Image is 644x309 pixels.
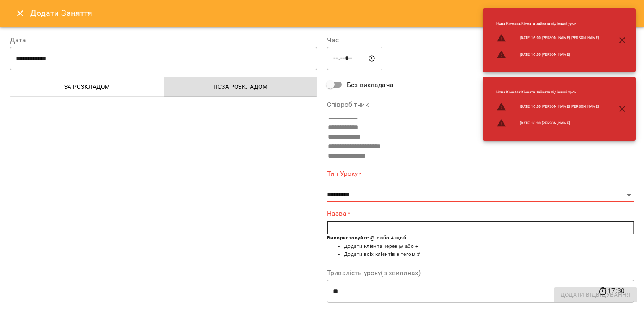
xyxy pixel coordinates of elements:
[327,37,634,44] label: Час
[344,242,634,251] li: Додати клієнта через @ або +
[327,101,634,108] label: Співробітник
[16,82,159,92] span: За розкладом
[30,7,634,20] h6: Додати Заняття
[169,82,312,92] span: Поза розкладом
[10,77,164,97] button: За розкладом
[10,37,317,44] label: Дата
[327,209,634,218] label: Назва
[327,270,634,276] label: Тривалість уроку(в хвилинах)
[490,46,606,63] li: [DATE] 16:00 [PERSON_NAME]
[490,86,606,98] li: Нова Кімната : Кімната зайнята під інший урок
[10,3,30,23] button: Close
[344,250,634,259] li: Додати всіх клієнтів з тегом #
[490,98,606,115] li: [DATE] 16:00 [PERSON_NAME] [PERSON_NAME]
[490,115,606,131] li: [DATE] 16:00 [PERSON_NAME]
[490,18,606,30] li: Нова Кімната : Кімната зайнята під інший урок
[347,80,394,90] span: Без викладача
[490,30,606,46] li: [DATE] 16:00 [PERSON_NAME] [PERSON_NAME]
[164,77,317,97] button: Поза розкладом
[327,169,634,179] label: Тип Уроку
[327,235,406,241] b: Використовуйте @ + або # щоб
